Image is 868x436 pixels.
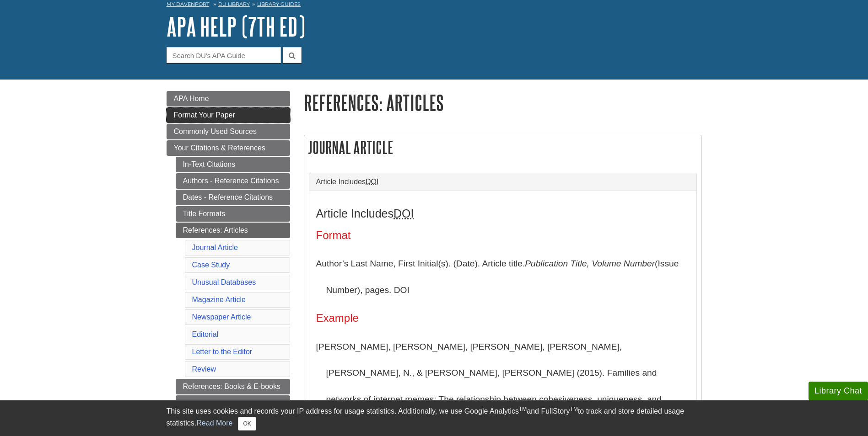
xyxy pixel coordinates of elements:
sup: TM [570,406,578,412]
a: Title Formats [176,206,290,222]
a: Format Your Paper [167,107,290,123]
h4: Example [316,312,690,324]
a: My Davenport [167,0,209,8]
a: Your Citations & References [167,140,290,156]
span: Commonly Used Sources [174,128,257,135]
a: Case Study [192,261,230,269]
a: Editorial [192,330,219,338]
abbr: Digital Object Identifier. This is the string of numbers associated with a particular article. No... [366,178,378,186]
sup: TM [519,406,527,412]
a: Authors - Reference Citations [176,173,290,189]
h1: References: Articles [304,91,702,114]
a: Letter to the Editor [192,348,253,356]
abbr: Digital Object Identifier. This is the string of numbers associated with a particular article. No... [394,207,414,220]
a: DU Library [218,1,250,7]
a: References: Online Sources [176,395,290,411]
span: Your Citations & References [174,144,265,152]
a: Unusual Databases [192,278,256,286]
a: Library Guides [257,1,301,7]
div: This site uses cookies and records your IP address for usage statistics. Additionally, we use Goo... [167,406,702,431]
h2: Journal Article [304,135,701,160]
a: Read More [196,419,232,427]
a: APA Home [167,91,290,106]
button: Close [238,417,256,431]
h4: Format [316,229,690,241]
a: Magazine Article [192,296,246,303]
a: References: Books & E-books [176,379,290,394]
a: In-Text Citations [176,157,290,172]
a: APA Help (7th Ed) [167,12,305,41]
a: References: Articles [176,223,290,238]
i: Publication Title, Volume Number [525,259,655,268]
input: Search DU's APA Guide [167,47,281,63]
a: Article IncludesDOI [316,178,690,186]
a: Commonly Used Sources [167,124,290,139]
span: APA Home [174,95,209,102]
p: Author’s Last Name, First Initial(s). (Date). Article title. (Issue Number), pages. DOI [316,250,690,303]
a: Journal Article [192,244,238,251]
a: Dates - Reference Citations [176,190,290,205]
a: Newspaper Article [192,313,251,321]
h3: Article Includes [316,207,690,220]
a: Review [192,365,216,373]
span: Format Your Paper [174,111,235,119]
button: Library Chat [809,382,868,400]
